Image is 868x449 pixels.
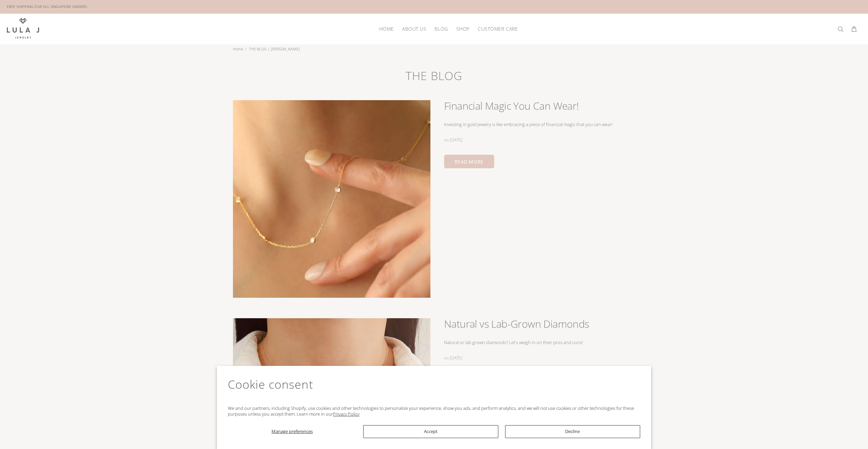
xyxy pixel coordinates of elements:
[245,44,302,54] li: THE BLOG | [PERSON_NAME]
[7,3,87,11] div: FREE SHIPPING FOR ALL SINGAPORE ORDERS
[398,24,430,34] a: ABOUT US
[233,46,243,51] a: Home
[444,99,579,113] a: Financial Magic You Can Wear!
[435,26,448,31] span: BLOG
[505,425,640,438] button: Decline
[444,317,589,331] a: Natural vs Lab-Grown Diamonds
[452,24,474,34] a: SHOP
[444,355,462,361] div: on [DATE]
[402,26,426,31] span: ABOUT US
[233,68,635,100] h1: THE BLOG
[233,100,431,298] img: Financial Magic You Can Wear!
[478,26,518,31] span: CUSTOMER CARE
[444,155,494,168] a: READ MORE
[363,425,498,438] button: Accept
[271,428,313,434] span: Manage preferences
[456,26,470,31] span: SHOP
[228,425,356,438] button: Manage preferences
[430,24,452,34] a: BLOG
[474,24,518,34] a: CUSTOMER CARE
[444,339,635,346] div: Natural or lab grown diamonds? Let's weigh in on their pros and cons!
[444,137,462,143] div: on [DATE]
[375,24,398,34] a: HOME
[333,411,359,417] a: Privacy Policy
[379,26,394,31] span: HOME
[444,121,635,128] div: Investing in gold jewelry is like embracing a piece of financial magic that you can wear!
[228,377,640,400] h2: Cookie consent
[228,405,640,417] p: We and our partners, including Shopify, use cookies and other technologies to personalize your ex...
